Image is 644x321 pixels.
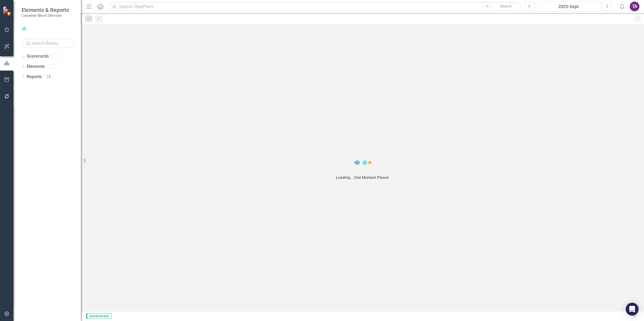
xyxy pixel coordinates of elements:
span: Administrator [86,313,112,319]
span: Elements & Reports [22,7,69,13]
a: Scorecards [27,53,49,60]
div: 2025-Sept [538,4,599,10]
a: Elements [27,64,45,70]
button: 2025-Sept [536,2,601,11]
div: 18 [44,74,53,79]
button: TA [630,2,639,11]
div: Loading... One Moment Please [336,175,389,180]
a: Reports [27,74,42,80]
div: Open Intercom Messenger [626,303,639,316]
span: Search [500,4,512,8]
input: Search Below... [22,39,75,48]
button: Search [492,3,519,10]
small: Canadian Blood Services [22,13,69,18]
img: ClearPoint Strategy [2,6,12,16]
input: Search ClearPoint... [109,2,521,11]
